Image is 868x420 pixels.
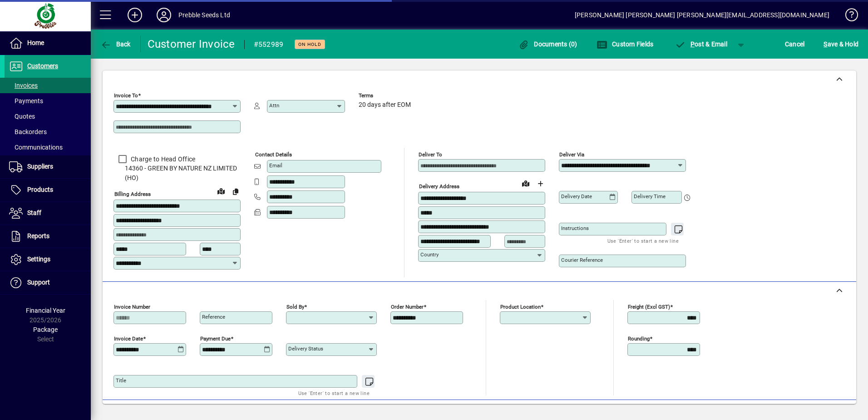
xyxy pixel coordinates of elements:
a: Products [5,179,91,201]
span: Reports [27,232,49,240]
button: Documents (0) [516,36,580,52]
mat-label: Order number [391,303,424,310]
button: Cancel [783,36,807,52]
mat-label: Reference [202,314,225,320]
span: Payments [9,97,43,105]
span: 14360 - GREEN BY NATURE NZ LIMITED (HO) [113,164,241,183]
span: Backorders [9,128,47,135]
a: Suppliers [5,155,91,178]
span: Products [27,186,53,193]
mat-label: Country [420,251,439,258]
span: Suppliers [27,163,53,170]
span: Communications [9,144,63,151]
span: Customers [27,62,58,70]
mat-label: Invoice To [114,92,138,99]
a: Staff [5,202,91,225]
span: Staff [27,209,41,216]
span: Support [27,279,50,286]
mat-label: Rounding [628,335,650,341]
a: Settings [5,248,91,271]
span: Custom Fields [597,40,654,48]
mat-label: Deliver via [559,151,584,158]
label: Charge to Head Office [129,155,195,164]
mat-label: Delivery status [288,345,323,352]
span: S [824,40,827,48]
span: 20 days after EOM [359,101,411,109]
button: Copy to Delivery address [228,184,243,199]
span: Package [33,326,58,333]
span: Financial Year [26,307,65,314]
div: #552989 [254,37,284,52]
mat-label: Attn [269,102,279,109]
mat-label: Freight (excl GST) [628,303,670,310]
span: Documents (0) [518,40,577,48]
a: Knowledge Base [838,2,857,31]
mat-label: Product location [500,303,541,310]
span: Quotes [9,113,35,120]
mat-label: Sold by [286,303,304,310]
a: View on map [518,176,533,190]
a: Quotes [5,109,91,124]
button: Back [98,36,133,52]
div: Customer Invoice [148,37,235,51]
span: P [690,40,695,48]
span: ost & Email [675,40,727,48]
mat-hint: Use 'Enter' to start a new line [298,388,370,398]
app-page-header-button: Back [91,36,141,52]
mat-label: Courier Reference [561,257,603,263]
mat-label: Payment due [200,335,231,341]
span: Cancel [785,37,805,51]
span: Terms [359,93,413,99]
mat-label: Invoice number [114,303,150,310]
div: [PERSON_NAME] [PERSON_NAME] [PERSON_NAME][EMAIL_ADDRESS][DOMAIN_NAME] [575,8,829,22]
a: Support [5,271,91,294]
mat-label: Invoice date [114,335,143,341]
mat-label: Deliver To [419,151,442,158]
a: Reports [5,225,91,248]
span: Settings [27,255,50,263]
span: ave & Hold [824,37,858,51]
mat-label: Instructions [561,225,589,231]
button: Save & Hold [821,36,861,52]
mat-label: Email [269,162,282,169]
button: Add [120,7,149,23]
button: Post & Email [670,36,732,52]
mat-label: Delivery date [561,193,592,200]
a: Home [5,32,91,55]
a: Invoices [5,78,91,93]
button: Choose address [533,176,547,191]
div: Prebble Seeds Ltd [178,8,230,22]
button: Custom Fields [594,36,656,52]
span: Back [100,40,131,48]
mat-label: Title [116,377,126,384]
span: On hold [298,41,321,47]
span: Invoices [9,82,38,89]
span: Home [27,39,44,46]
button: Profile [149,7,178,23]
a: Payments [5,93,91,109]
a: Backorders [5,124,91,140]
a: Communications [5,140,91,155]
mat-hint: Use 'Enter' to start a new line [607,235,679,246]
a: View on map [214,184,228,198]
mat-label: Delivery time [634,193,666,200]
